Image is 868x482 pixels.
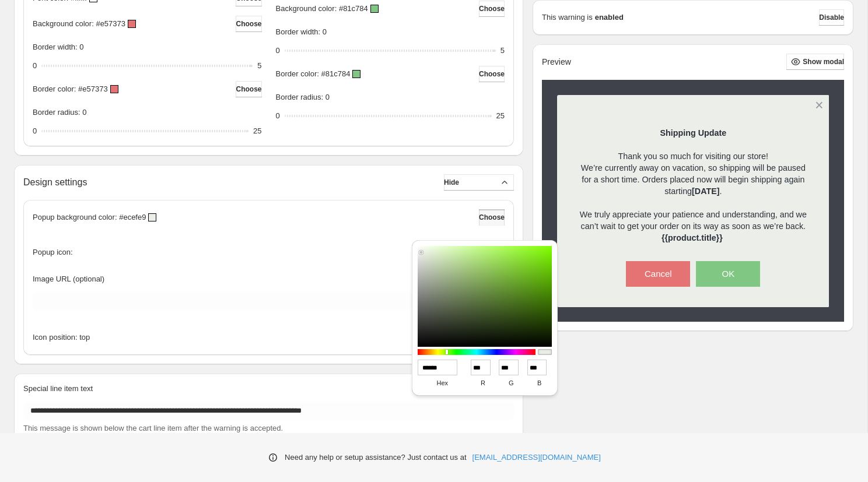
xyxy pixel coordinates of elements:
div: 5 [257,60,261,72]
span: 0 [276,46,280,55]
div: 25 [253,125,261,137]
span: 0 [276,111,280,120]
span: Hide [444,178,459,187]
button: Choose [479,209,505,226]
span: Border width: 0 [33,43,83,51]
button: Choose [236,81,261,97]
button: Show modal [786,54,844,70]
p: Border color: #81c784 [276,68,351,80]
button: Hide [444,174,514,191]
strong: [DATE] [692,187,719,196]
button: Choose [479,1,505,17]
span: 0 [33,126,37,135]
p: Thank you so much for visiting our store! [577,150,809,162]
span: Choose [236,85,261,94]
p: This warning is [542,12,593,23]
span: Popup icon: [33,247,73,258]
span: Image URL (optional) [33,275,104,283]
a: [EMAIL_ADDRESS][DOMAIN_NAME] [473,452,601,463]
p: We’re currently away on vacation, so shipping will be paused for a short time. Orders placed now ... [577,162,809,197]
span: Special line item text [23,384,93,393]
p: Popup background color: #ecefe9 [33,212,146,223]
span: Choose [479,69,505,79]
span: Show modal [803,57,844,66]
button: Cancel [626,261,690,287]
body: Rich Text Area. Press ALT-0 for help. [5,9,485,152]
p: We truly appreciate your patience and understanding, and we can’t wait to get your order on its w... [577,209,809,232]
label: g [499,375,523,391]
div: 25 [496,110,505,122]
span: 0 [33,61,37,70]
span: Border radius: 0 [33,108,87,117]
label: hex [418,375,467,391]
span: This message is shown below the cart line item after the warning is accepted. [23,424,283,432]
strong: {{product.title}} [661,233,723,242]
button: Choose [479,66,505,82]
p: Background color: #e57373 [33,18,125,30]
label: r [471,375,495,391]
button: Disable [819,9,844,26]
button: OK [696,261,760,287]
p: Border color: #e57373 [33,83,108,95]
strong: Shipping Update [660,128,727,138]
h2: Design settings [23,177,87,188]
div: 5 [501,45,505,57]
strong: enabled [595,12,624,23]
span: Choose [479,213,505,222]
span: Choose [236,19,261,29]
span: Border radius: 0 [276,93,330,101]
label: b [527,375,552,391]
span: Border width: 0 [276,27,327,36]
span: Icon position: top [33,332,90,343]
p: Background color: #81c784 [276,3,368,15]
button: Choose [236,16,261,32]
span: Disable [819,13,844,22]
span: Choose [479,4,505,13]
h2: Preview [542,57,571,67]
